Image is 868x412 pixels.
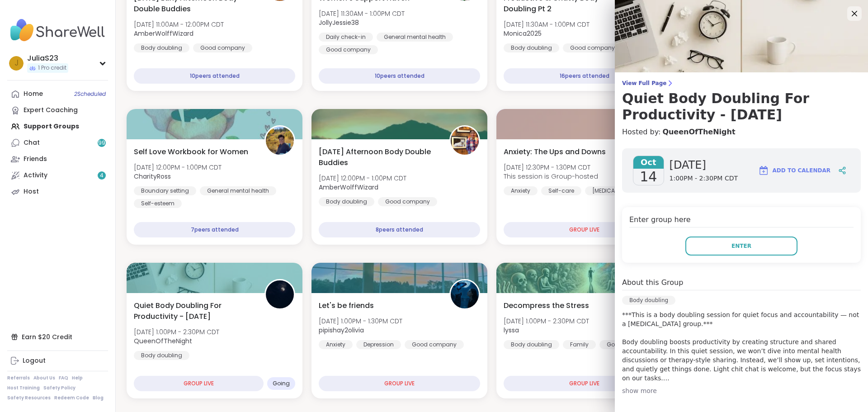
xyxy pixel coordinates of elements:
span: Going [273,380,290,387]
div: GROUP LIVE [134,376,264,391]
div: Self-care [541,186,581,195]
div: Anxiety [504,186,538,195]
img: QueenOfTheNight [266,280,294,308]
span: 1:00PM - 2:30PM CDT [670,174,738,183]
a: Host [7,184,108,200]
div: Good company [563,43,622,52]
span: 14 [640,169,657,185]
div: Good company [378,197,437,206]
b: pipishay2olivia [319,326,364,335]
div: General mental health [377,33,453,42]
span: [DATE] [670,158,738,172]
b: Monica2025 [504,29,542,38]
div: Chat [24,138,40,147]
span: Oct [633,156,664,169]
div: Home [24,90,43,99]
a: Help [72,375,83,381]
div: Logout [23,356,46,365]
a: Activity4 [7,167,108,184]
div: 8 peers attended [319,222,480,237]
a: Safety Policy [43,385,75,391]
div: GROUP LIVE [504,222,665,237]
div: Expert Coaching [24,106,78,115]
span: Add to Calendar [773,166,830,175]
span: Self Love Workbook for Women [134,147,248,157]
div: Good company [319,45,378,54]
b: JollyJessie38 [319,18,359,27]
div: Body doubling [622,296,675,305]
h4: About this Group [622,277,683,288]
div: Good company [193,43,252,52]
div: Daily check-in [319,33,373,42]
b: QueenOfTheNight [134,336,192,346]
a: Friends [7,151,108,167]
span: [DATE] 12:00PM - 1:00PM CDT [319,174,406,183]
div: Body doubling [504,340,559,349]
b: AmberWolffWizard [319,183,378,192]
div: JuliaS23 [27,53,68,63]
a: QueenOfTheNight [662,127,735,137]
div: Body doubling [319,197,374,206]
div: Host [24,187,39,196]
div: Body doubling [134,351,189,360]
a: Blog [93,395,104,401]
button: Add to Calendar [754,160,835,181]
span: [DATE] 11:30AM - 1:00PM CDT [504,20,590,29]
img: ShareWell Logomark [758,165,769,176]
p: ***This is a body doubling session for quiet focus and accountability — not a [MEDICAL_DATA] grou... [622,310,861,383]
div: Activity [24,171,47,180]
span: 99 [98,139,105,147]
div: 16 peers attended [504,68,665,84]
span: [DATE] 1:00PM - 1:30PM CDT [319,317,402,326]
div: GROUP LIVE [319,376,480,391]
div: 10 peers attended [319,68,480,84]
button: Enter [685,237,797,256]
h4: Hosted by: [622,127,861,137]
span: [DATE] 11:30AM - 1:00PM CDT [319,9,405,18]
div: 10 peers attended [134,68,295,84]
div: Self-esteem [134,199,182,208]
div: 7 peers attended [134,222,295,237]
a: Expert Coaching [7,102,108,118]
div: show more [622,386,861,395]
div: Anxiety [319,340,353,349]
span: [DATE] 1:00PM - 2:30PM CDT [504,317,589,326]
div: Good company [599,340,659,349]
span: Let's be friends [319,300,374,311]
a: Redeem Code [54,395,89,401]
div: Earn $20 Credit [7,329,108,345]
a: Referrals [7,375,30,381]
div: Body doubling [504,43,559,52]
div: Family [563,340,596,349]
span: 4 [100,172,104,180]
div: General mental health [200,186,276,195]
span: [DATE] 12:00PM - 1:00PM CDT [134,163,222,172]
img: pipishay2olivia [451,280,479,308]
div: Good company [405,340,464,349]
div: Body doubling [134,43,189,52]
span: This session is Group-hosted [504,172,598,181]
a: Chat99 [7,135,108,151]
span: J [14,57,19,69]
div: Boundary setting [134,186,196,195]
div: [MEDICAL_DATA] [585,186,645,195]
a: FAQ [59,375,68,381]
span: 2 Scheduled [74,90,106,98]
b: lyssa [504,326,519,335]
span: Quiet Body Doubling For Productivity - [DATE] [134,300,255,322]
h4: Enter group here [629,214,854,227]
a: Safety Resources [7,395,51,401]
span: [DATE] 11:00AM - 12:00PM CDT [134,20,224,29]
span: View Full Page [622,80,861,87]
a: Logout [7,353,108,369]
div: Depression [356,340,401,349]
span: Decompress the Stress [504,300,589,311]
h3: Quiet Body Doubling For Productivity - [DATE] [622,90,861,123]
a: Home2Scheduled [7,86,108,102]
span: [DATE] Afternoon Body Double Buddies [319,147,439,168]
span: Enter [731,242,751,250]
div: GROUP LIVE [504,376,665,391]
img: AmberWolffWizard [451,127,479,155]
a: About Us [33,375,55,381]
span: Anxiety: The Ups and Downs [504,147,606,157]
